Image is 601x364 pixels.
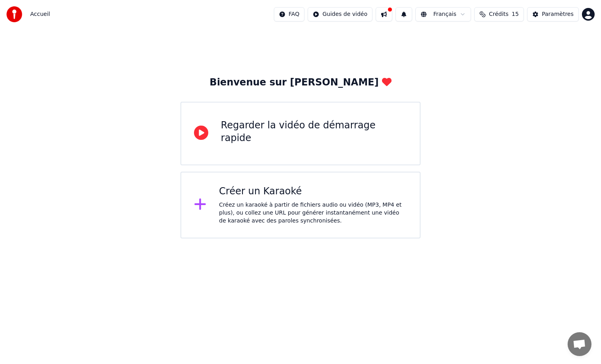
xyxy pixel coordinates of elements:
[308,7,372,21] button: Guides de vidéo
[219,201,407,225] div: Créez un karaoké à partir de fichiers audio ou vidéo (MP3, MP4 et plus), ou collez une URL pour g...
[209,76,391,89] div: Bienvenue sur [PERSON_NAME]
[30,10,50,18] nav: breadcrumb
[274,7,304,21] button: FAQ
[542,10,574,18] div: Paramètres
[512,10,519,18] span: 15
[219,185,407,198] div: Créer un Karaoké
[489,10,508,18] span: Crédits
[568,332,591,356] a: Ouvrir le chat
[527,7,579,21] button: Paramètres
[474,7,524,21] button: Crédits15
[221,119,407,145] div: Regarder la vidéo de démarrage rapide
[30,10,50,18] span: Accueil
[6,6,22,22] img: youka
